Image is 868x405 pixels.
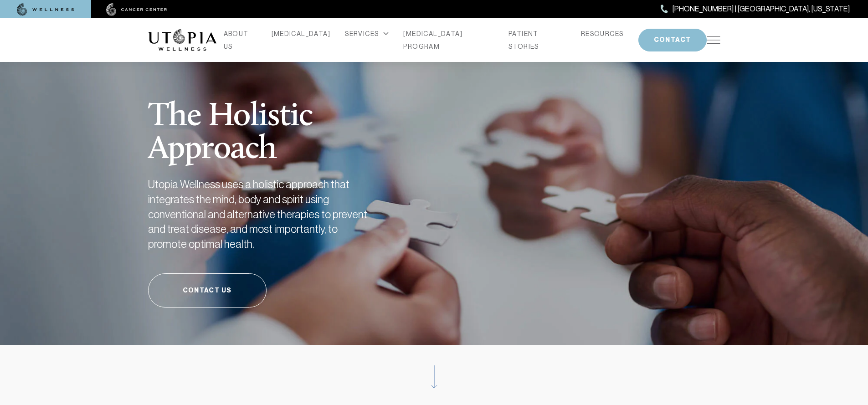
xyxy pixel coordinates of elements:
a: [MEDICAL_DATA] [272,27,331,40]
img: logo [148,29,216,51]
h1: The Holistic Approach [148,78,417,166]
a: [PHONE_NUMBER] | [GEOGRAPHIC_DATA], [US_STATE] [661,3,850,15]
img: icon-hamburger [707,36,720,44]
a: ABOUT US [224,27,257,53]
a: RESOURCES [581,27,624,40]
a: [MEDICAL_DATA] PROGRAM [403,27,494,53]
div: SERVICES [345,27,389,40]
a: PATIENT STORIES [508,27,566,53]
a: Contact Us [148,273,267,308]
span: [PHONE_NUMBER] | [GEOGRAPHIC_DATA], [US_STATE] [673,3,850,15]
img: cancer center [106,3,167,16]
img: wellness [17,3,74,16]
h2: Utopia Wellness uses a holistic approach that integrates the mind, body and spirit using conventi... [148,177,376,251]
button: CONTACT [638,29,707,51]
